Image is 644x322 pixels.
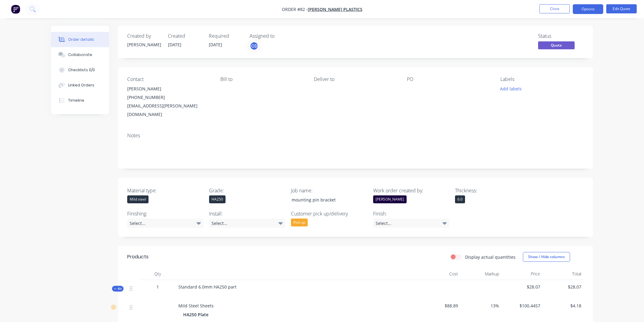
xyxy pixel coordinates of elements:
[68,67,95,73] div: Checklists 0/0
[139,268,176,280] div: Qty
[373,210,449,217] label: Finish:
[502,268,543,280] div: Price
[407,76,490,82] div: PO
[127,41,161,48] div: [PERSON_NAME]
[545,284,581,290] span: $28.07
[314,76,397,82] div: Deliver to
[308,6,362,12] a: [PERSON_NAME] plastics
[497,85,525,93] button: Add labels
[422,303,458,309] span: $88.89
[465,254,516,260] label: Display actual quantities
[127,219,203,228] div: Select...
[112,286,124,292] div: Kit
[287,195,363,204] div: mounting pin bracket
[220,76,304,82] div: Bill to
[127,133,584,138] div: Notes
[127,102,211,119] div: [EMAIL_ADDRESS][PERSON_NAME][DOMAIN_NAME]
[373,187,449,194] label: Work order created by:
[460,268,502,280] div: Markup
[68,98,84,103] div: Timeline
[68,37,94,42] div: Order details
[373,219,449,228] div: Select...
[543,268,584,280] div: Total
[178,303,214,309] span: Mild Steel Sheets
[209,187,285,194] label: Grade:
[51,32,109,47] button: Order details
[209,42,222,47] span: [DATE]
[455,195,465,203] div: 6.0
[168,33,201,39] div: Created
[168,42,181,47] span: [DATE]
[183,310,211,319] div: HA250 Plate
[51,47,109,62] button: Collaborate
[291,219,308,226] div: Pick up
[606,4,637,13] button: Edit Quote
[127,33,161,39] div: Created by
[127,93,211,102] div: [PHONE_NUMBER]
[250,33,310,39] div: Assigned to
[538,33,584,39] div: Status
[250,41,259,51] button: CD
[463,303,499,309] span: 13%
[291,187,367,194] label: Job name:
[127,76,211,82] div: Contact
[114,286,122,291] span: Kit
[51,93,109,108] button: Timeline
[11,5,20,14] img: Factory
[127,195,149,203] div: Mild steel
[504,284,540,290] span: $28.07
[209,195,226,203] div: HA250
[127,187,203,194] label: Material type:
[127,85,211,119] div: [PERSON_NAME][PHONE_NUMBER][EMAIL_ADDRESS][PERSON_NAME][DOMAIN_NAME]
[209,33,242,39] div: Required
[573,4,603,14] button: Options
[209,219,285,228] div: Select...
[282,6,308,12] span: Order #82 -
[68,82,94,88] div: Linked Orders
[419,268,460,280] div: Cost
[373,195,407,203] div: [PERSON_NAME]
[156,284,159,290] span: 1
[538,41,575,51] button: Quote
[504,303,540,309] span: $100.4457
[127,85,211,93] div: [PERSON_NAME]
[500,76,584,82] div: Labels
[68,52,92,58] div: Collaborate
[523,252,570,262] button: Show / Hide columns
[545,303,581,309] span: $4.18
[291,210,367,217] label: Customer pick up/delivery
[127,253,149,261] div: Products
[127,210,203,217] label: Finishing:
[539,4,570,13] button: Close
[455,187,531,194] label: Thickness:
[538,41,575,49] span: Quote
[178,284,236,290] span: Standard 6.0mm HA250 part
[51,62,109,78] button: Checklists 0/0
[51,78,109,93] button: Linked Orders
[209,210,285,217] label: Install:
